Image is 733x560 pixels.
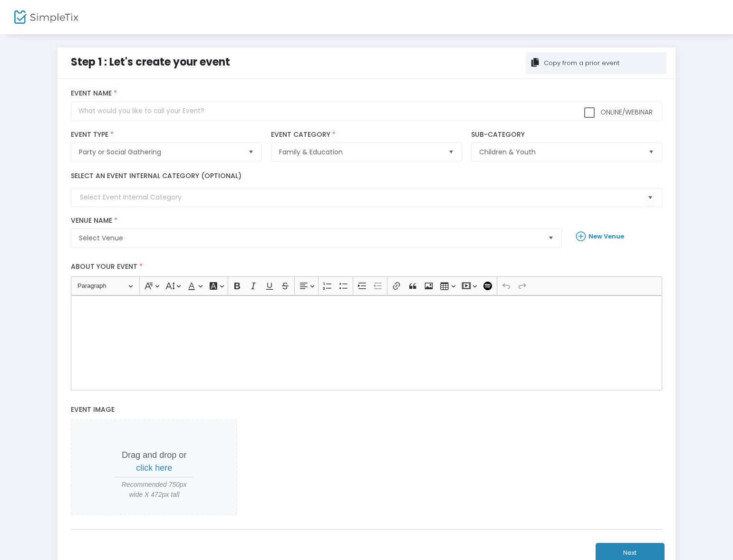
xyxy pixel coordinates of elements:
span: Family & Education [279,147,440,157]
b: New Venue [588,232,624,241]
label: Sub-Category [471,131,662,139]
input: Select Event Internal Category [80,192,643,202]
button: Select [645,143,658,161]
label: Event Name [71,89,662,98]
label: Event Type [71,131,261,139]
button: Select [544,229,558,247]
label: Event Category [271,131,462,139]
span: click here [136,463,172,473]
label: Select an event internal category (optional) [71,171,241,181]
span: Recommended 750px wide X 472px tall [115,480,193,500]
span: Online/Webinar [598,107,653,117]
span: Children & Youth [479,147,640,157]
button: Paragraph [73,279,137,294]
div: Copy from a prior event [542,58,619,68]
input: What would you like to call your Event? [71,102,662,121]
label: Venue Name [71,217,562,225]
p: Drag and drop or [115,449,193,475]
button: Select [644,188,657,208]
span: Select Venue [79,233,540,243]
button: Select [244,143,258,161]
label: About your event [67,257,667,276]
div: Editor toolbar [71,276,662,295]
span: Step 1 : Let's create your event [71,55,230,69]
span: Paragraph [77,280,127,292]
span: Event Image [71,405,115,414]
button: Select [444,143,458,161]
div: Rich Text Editor, main [71,295,662,390]
span: Party or Social Gathering [79,147,240,157]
